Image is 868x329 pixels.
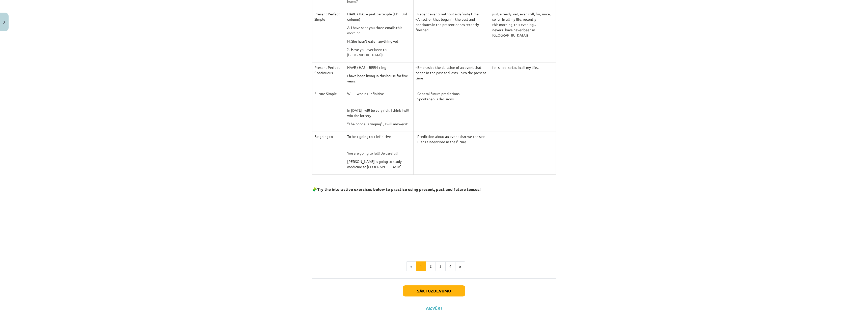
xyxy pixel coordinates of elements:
[416,261,426,272] button: 1
[403,285,465,296] button: Sākt uzdevumu
[312,183,556,192] h3: 🧩
[312,63,345,89] td: Present Perfect Continuous
[347,39,411,44] p: N: She hasn’t eaten anything yet
[347,121,411,127] p: “The phone is ringing” , I will answer it
[347,73,411,84] p: I have been living in this house for five years
[3,21,5,24] img: icon-close-lesson-0947bae3869378f0d4975bcd49f059093ad1ed9edebbc8119c70593378902aed.svg
[413,89,490,132] td: - General future predictions - Spontaneous decisions
[317,187,481,192] strong: Try the interactive exercises below to practise using present, past and future tenses!
[312,89,345,132] td: Future Simple
[312,194,556,249] iframe: Angļu valodas 9. klases 1. iesk. Topic 2.
[413,9,490,63] td: - Recent events without a definite time. - An action that began in the past and continues in the ...
[424,306,444,311] button: Aizvērt
[426,261,436,272] button: 2
[347,91,411,96] p: Will – won’t + infinitive
[347,151,411,156] p: You are going to fall! Be careful!
[490,63,556,89] td: for, since, so far, in all my life...
[347,65,411,70] p: HAVE / HAS + BEEN + ing
[347,108,411,118] p: In [DATE] I will be very rich. I think I will win the lottery
[312,9,345,63] td: Present Perfect Simple
[455,261,465,272] button: »
[445,261,455,272] button: 4
[347,159,411,169] p: [PERSON_NAME] is going to study medicine at [GEOGRAPHIC_DATA]
[312,261,556,272] nav: Page navigation example
[436,261,446,272] button: 3
[347,11,411,22] p: HAVE / HAS + past participle (ED – 3rd column)
[347,134,411,139] p: To be + going to + infinitive
[347,25,411,36] p: A: I have sent you three emails this morning
[413,63,490,89] td: - Emphasize the duration of an event that began in the past and lasts up to the present time
[347,47,411,57] p: ? : Have you ever been to [GEOGRAPHIC_DATA]?
[413,132,490,174] td: - Prediction about an event that we can see - Plans / Intentions in the future
[312,132,345,174] td: Be going to
[490,9,556,63] td: just, already, yet, ever, still, for, since, so far, in all my life, recently this morning, this ...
